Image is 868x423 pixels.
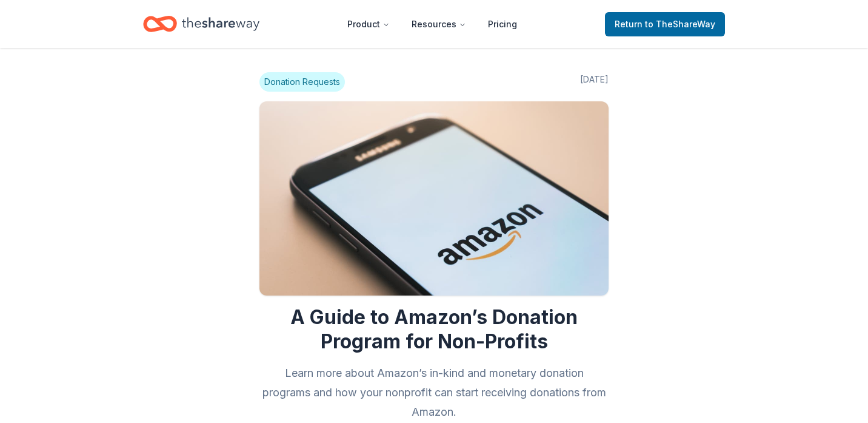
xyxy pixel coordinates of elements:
[645,19,715,29] span: to TheShareWay
[259,101,609,296] img: Image for A Guide to Amazon’s Donation Program for Non-Profits
[338,12,399,36] button: Product
[259,305,609,354] h1: A Guide to Amazon’s Donation Program for Non-Profits
[143,10,259,38] a: Home
[605,12,725,36] a: Returnto TheShareWay
[259,72,345,92] span: Donation Requests
[259,364,609,422] h2: Learn more about Amazon’s in-kind and monetary donation programs and how your nonprofit can start...
[580,72,609,92] span: [DATE]
[338,10,527,38] nav: Main
[615,17,715,32] span: Return
[402,12,476,36] button: Resources
[478,12,527,36] a: Pricing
